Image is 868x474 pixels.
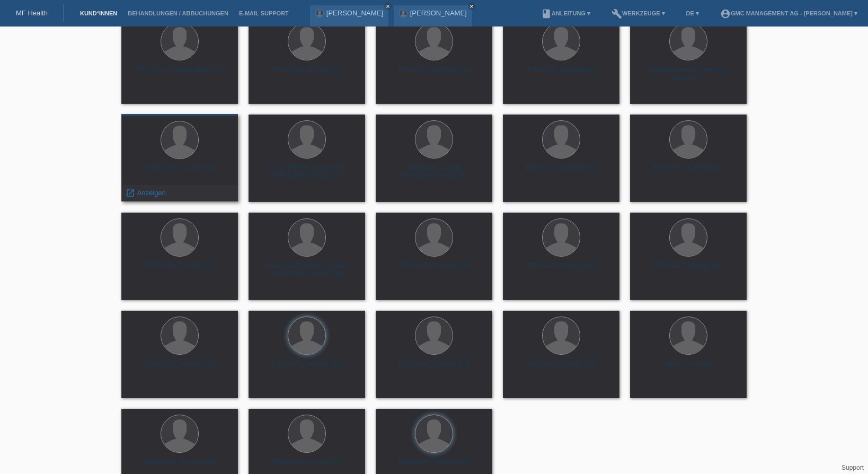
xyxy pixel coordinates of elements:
a: MF Health [16,9,48,17]
div: [PERSON_NAME] (22) [639,163,738,180]
div: [PERSON_NAME] (35) [511,359,611,376]
a: close [384,3,392,10]
div: [PERSON_NAME] Matic (25) [130,65,229,82]
i: close [385,4,391,9]
div: [PERSON_NAME] (51) [130,164,229,181]
span: Anzeigen [137,189,166,197]
a: close [468,3,475,10]
a: Behandlungen / Abbuchungen [122,10,234,16]
a: Support [842,464,864,471]
a: Kund*innen [75,10,122,16]
i: account_circle [720,8,731,19]
a: E-Mail Support [234,10,294,16]
div: Leandro [PERSON_NAME] [PERSON_NAME] (26) [257,261,357,278]
div: [PERSON_NAME] (24) [384,261,484,278]
a: launch Anzeigen [126,189,166,197]
div: [PERSON_NAME] (32) [257,359,357,376]
div: Textildruckerei Lichtensteig GmbH (27) [639,65,738,82]
div: [PERSON_NAME] (23) [384,359,484,376]
a: [PERSON_NAME] [410,9,467,17]
a: [PERSON_NAME] [326,9,383,17]
i: launch [126,188,135,198]
div: [PERSON_NAME] (62) [511,65,611,82]
div: [PERSON_NAME] (22) [384,65,484,82]
div: Agron Trolli (44) [639,359,738,376]
a: account_circleGMC Management AG - [PERSON_NAME] ▾ [715,10,863,16]
div: [PERSON_NAME] (46) [639,261,738,278]
i: build [612,8,622,19]
div: [PERSON_NAME] (49) [511,261,611,278]
i: book [541,8,552,19]
div: [PERSON_NAME] [PERSON_NAME] (32) [384,163,484,180]
div: [PERSON_NAME] (30) [257,65,357,82]
a: bookAnleitung ▾ [536,10,596,16]
div: [PERSON_NAME] (27) [130,359,229,376]
i: close [469,4,474,9]
a: buildWerkzeuge ▾ [606,10,670,16]
a: DE ▾ [681,10,704,16]
div: [PERSON_NAME] (30) [511,163,611,180]
div: Filipe [PERSON_NAME] [PERSON_NAME] (27) [257,163,357,180]
div: [PERSON_NAME] (27) [130,261,229,278]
